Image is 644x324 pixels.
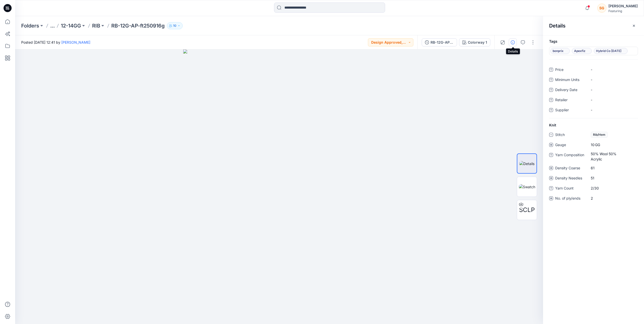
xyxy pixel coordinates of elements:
[597,4,606,13] div: SG
[555,175,585,182] span: Density Needles
[459,38,490,46] button: Colorway 1
[468,40,487,45] div: Colorway 1
[555,142,585,149] span: Gauge
[591,151,635,162] span: 50% Wool 50% Acrylic
[173,23,176,29] p: 10
[555,97,585,104] span: Retailer
[509,38,517,46] button: Details
[50,22,55,29] button: ...
[21,40,90,45] span: Posted [DATE] 12:41 by
[591,175,635,181] span: 51
[591,196,635,201] span: 2
[555,165,585,172] span: Density Coarse
[608,3,638,9] div: [PERSON_NAME]
[555,152,585,162] span: Yarn Composition
[591,142,635,147] span: 10
[422,38,457,46] button: RB-12G-AP-ft250916g
[167,22,183,29] button: 10
[591,77,635,82] span: -
[549,122,556,128] span: Knit
[591,67,635,72] span: -
[61,22,81,29] a: 12-14GG
[555,185,585,192] span: Yarn Count
[555,67,585,74] span: Price
[595,142,607,147] span: GG
[591,132,608,138] span: Rib/Hem
[553,48,568,54] span: bonprix
[591,97,635,102] span: -
[591,185,635,191] span: 2/30
[555,107,585,114] span: Supplier
[549,23,566,29] h2: Details
[591,87,635,92] span: -
[591,107,635,113] span: -
[555,132,585,139] span: Stitch
[519,184,535,190] img: Swatch
[21,22,39,29] a: Folders
[519,161,534,166] img: Details
[183,49,375,324] img: eyJhbGciOiJIUzI1NiIsImtpZCI6IjAiLCJzbHQiOiJzZXMiLCJ0eXAiOiJKV1QifQ.eyJkYXRhIjp7InR5cGUiOiJzdG9yYW...
[61,40,90,44] a: [PERSON_NAME]
[519,205,535,214] span: SCLP
[608,9,638,13] div: Featuring
[574,48,589,54] span: Apexfiz
[431,40,454,45] div: RB-12G-AP-ft250916g
[596,48,625,54] span: Hybrid Co [DATE]
[555,87,585,94] span: Delivery Date
[92,22,100,29] a: RIB
[543,39,644,44] h4: Tags
[111,22,165,29] p: RB-12G-AP-ft250916g
[555,195,585,202] span: No. of ply/ends
[591,165,635,171] span: 61
[555,77,585,84] span: Minimum Units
